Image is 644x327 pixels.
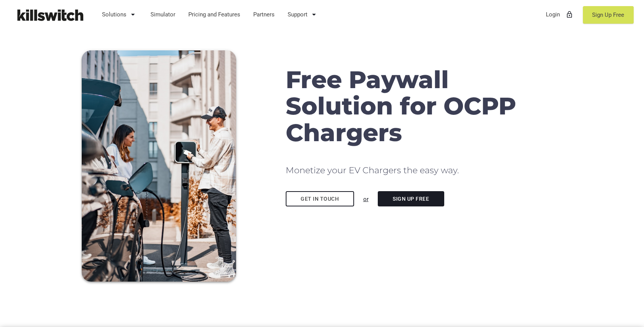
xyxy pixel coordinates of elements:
a: Sign Up Free [378,191,444,206]
a: Support [284,5,322,24]
u: or [363,196,369,203]
i: arrow_drop_down [309,5,319,24]
a: Partners [250,5,278,24]
i: lock_outline [566,5,573,24]
h2: Monetize your EV Chargers the easy way. [286,165,562,176]
a: Simulator [147,5,179,24]
img: Couple charging EV with mobile payments [82,50,236,282]
i: arrow_drop_down [128,5,138,24]
h1: Free Paywall Solution for OCPP Chargers [286,66,562,146]
a: Get in touch [286,191,354,206]
a: Pricing and Features [185,5,244,24]
img: Killswitch [11,6,88,24]
a: Sign Up Free [583,6,634,24]
a: Loginlock_outline [542,5,577,24]
a: Solutions [99,5,141,24]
